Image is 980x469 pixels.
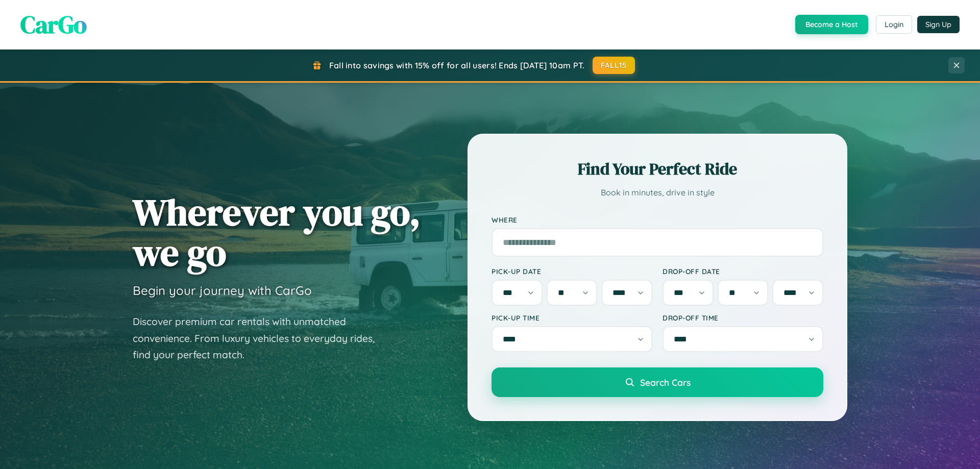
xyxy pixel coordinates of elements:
label: Pick-up Time [492,313,652,322]
button: Login [876,15,912,34]
button: FALL15 [593,57,635,74]
span: Fall into savings with 15% off for all users! Ends [DATE] 10am PT. [329,60,585,70]
button: Sign Up [917,16,960,33]
span: CarGo [20,8,87,41]
p: Book in minutes, drive in style [492,185,823,200]
span: Search Cars [640,377,691,388]
button: Search Cars [492,367,823,397]
label: Drop-off Date [663,267,823,276]
label: Drop-off Time [663,313,823,322]
label: Where [492,215,823,224]
h2: Find Your Perfect Ride [492,158,823,180]
label: Pick-up Date [492,267,652,276]
h1: Wherever you go, we go [133,192,421,273]
h3: Begin your journey with CarGo [133,283,312,298]
p: Discover premium car rentals with unmatched convenience. From luxury vehicles to everyday rides, ... [133,313,388,363]
button: Become a Host [795,15,868,34]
